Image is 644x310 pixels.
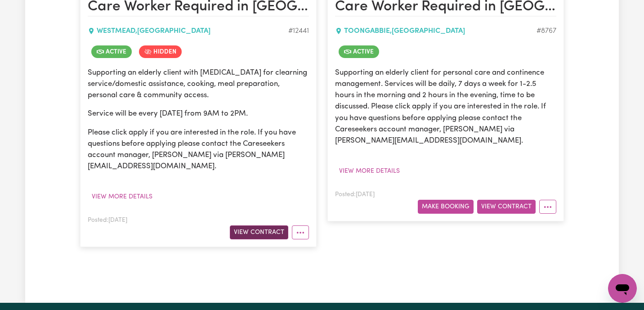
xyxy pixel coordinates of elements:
button: More options [539,200,556,214]
span: Job is active [339,45,379,58]
span: Job is hidden [139,45,182,58]
iframe: Button to launch messaging window [608,274,637,303]
span: Posted: [DATE] [335,192,375,198]
div: TOONGABBIE , [GEOGRAPHIC_DATA] [335,26,537,36]
button: View more details [335,164,404,178]
p: Service will be every [DATE] from 9AM to 2PM. [88,108,309,119]
div: Job ID #8767 [537,26,556,36]
button: Make Booking [418,200,474,214]
button: View more details [88,190,157,204]
span: Job is active [91,45,132,58]
span: Posted: [DATE] [88,217,127,223]
p: Please click apply if you are interested in the role. If you have questions before applying pleas... [88,127,309,172]
div: Job ID #12441 [288,26,309,36]
p: Supporting an elderly client for personal care and continence management. Services will be daily,... [335,67,556,146]
div: WESTMEAD , [GEOGRAPHIC_DATA] [88,26,288,36]
button: View Contract [230,225,288,239]
button: View Contract [477,200,536,214]
button: More options [292,225,309,239]
p: Supporting an elderly client with [MEDICAL_DATA] for clearning service/domestic assistance, cooki... [88,67,309,101]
